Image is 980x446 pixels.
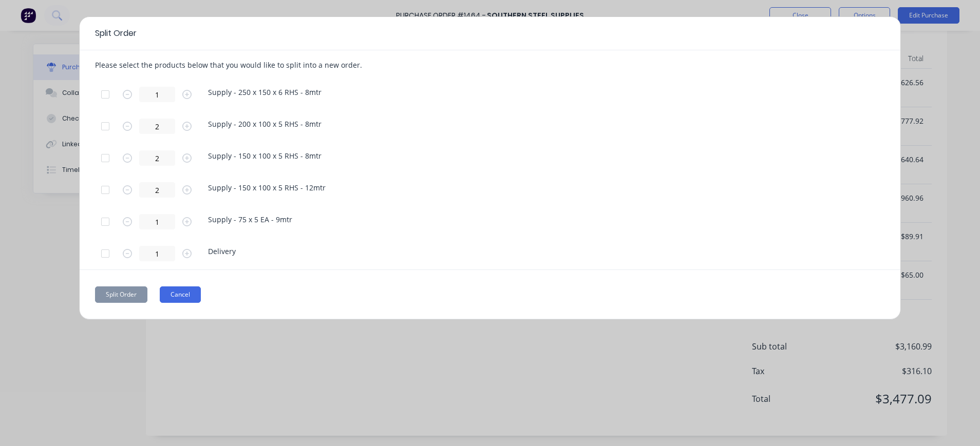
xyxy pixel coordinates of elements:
[208,182,326,193] span: Supply - 150 x 100 x 5 RHS - 12mtr
[208,214,292,225] span: Supply - 75 x 5 EA - 9mtr
[208,87,322,98] span: Supply - 250 x 150 x 6 RHS - 8mtr
[95,27,137,40] div: Split Order
[208,246,236,257] span: Delivery
[208,119,322,129] span: Supply - 200 x 100 x 5 RHS - 8mtr
[160,286,201,303] button: Cancel
[95,60,885,70] p: Please select the products below that you would like to split into a new order.
[95,286,147,303] button: Split Order
[208,150,322,161] span: Supply - 150 x 100 x 5 RHS - 8mtr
